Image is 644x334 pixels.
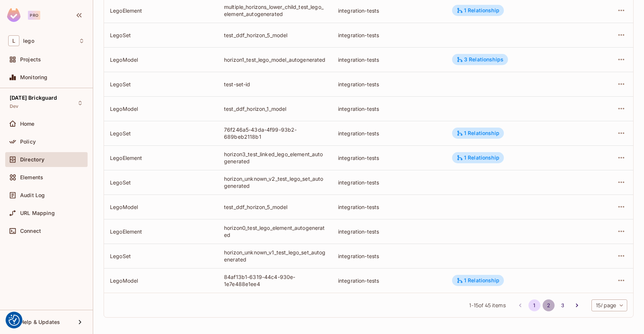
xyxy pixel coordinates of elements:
[224,175,326,189] div: horizon_unknown_v2_test_lego_set_autogenerated
[513,299,584,311] nav: pagination navigation
[20,210,55,216] span: URL Mapping
[110,203,212,211] div: LegoModel
[110,179,212,186] div: LegoSet
[224,126,326,140] div: 76f246a5-43da-4f99-93b2-689beb2118b1
[28,11,40,20] div: Pro
[338,56,440,63] div: integration-tests
[8,35,19,46] span: L
[110,154,212,161] div: LegoElement
[110,32,212,39] div: LegoSet
[224,151,326,165] div: horizon3_test_linked_lego_element_autogenerated
[20,157,44,163] span: Directory
[457,277,499,284] div: 1 Relationship
[591,299,627,311] div: 15 / page
[224,203,326,211] div: test_ddf_horizon_5_model
[224,249,326,263] div: horizon_unknown_v1_test_lego_set_autogenerated
[110,7,212,14] div: LegoElement
[338,179,440,186] div: integration-tests
[338,105,440,112] div: integration-tests
[110,81,212,88] div: LegoSet
[338,130,440,137] div: integration-tests
[338,228,440,235] div: integration-tests
[224,32,326,39] div: test_ddf_horizon_5_model
[10,95,57,101] span: [DATE] Brickguard
[20,319,60,325] span: Help & Updates
[224,105,326,112] div: test_ddf_horizon_1_model
[110,105,212,112] div: LegoModel
[571,299,583,311] button: Go to next page
[338,203,440,211] div: integration-tests
[7,8,20,22] img: SReyMgAAAABJRU5ErkJggg==
[557,299,569,311] button: Go to page 3
[20,174,43,180] span: Elements
[457,7,499,14] div: 1 Relationship
[9,315,20,326] img: Revisit consent button
[20,121,35,127] span: Home
[338,253,440,260] div: integration-tests
[224,224,326,238] div: horizon0_test_lego_element_autogenerated
[20,57,41,62] span: Projects
[9,315,20,326] button: Consent Preferences
[457,130,499,137] div: 1 Relationship
[543,299,555,311] button: Go to page 2
[469,301,505,309] span: 1 - 15 of 45 items
[338,277,440,284] div: integration-tests
[20,139,36,145] span: Policy
[20,74,48,80] span: Monitoring
[20,228,41,234] span: Connect
[338,81,440,88] div: integration-tests
[224,56,326,63] div: horizon1_test_lego_model_autogenerated
[528,299,540,311] button: page 1
[110,130,212,137] div: LegoSet
[110,253,212,260] div: LegoSet
[23,38,34,44] span: Workspace: lego
[338,7,440,14] div: integration-tests
[457,154,499,161] div: 1 Relationship
[110,228,212,235] div: LegoElement
[457,56,503,63] div: 3 Relationships
[110,277,212,284] div: LegoModel
[224,81,326,88] div: test-set-id
[338,154,440,161] div: integration-tests
[10,103,18,109] span: Dev
[20,192,45,198] span: Audit Log
[338,32,440,39] div: integration-tests
[224,3,326,17] div: multiple_horizons_lower_child_test_lego_element_autogenerated
[224,273,326,288] div: 84af13b1-6319-44c4-930e-1e7e488e1ee4
[110,56,212,63] div: LegoModel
